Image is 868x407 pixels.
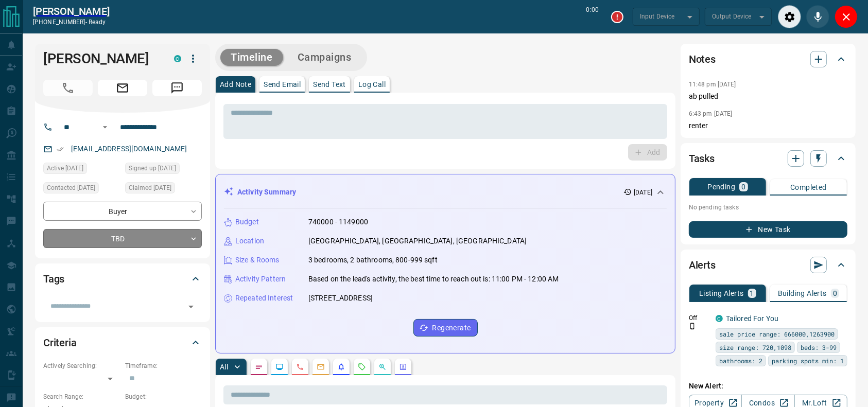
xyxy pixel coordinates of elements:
span: Contacted [DATE] [47,183,95,193]
p: Log Call [358,81,386,88]
p: [DATE] [634,188,652,197]
p: 0 [741,183,745,190]
span: beds: 3-99 [801,342,837,352]
a: Tailored For You [726,314,778,323]
p: 1 [750,290,754,297]
button: New Task [689,221,847,238]
button: Timeline [220,49,283,66]
h2: Notes [689,51,716,67]
p: 11:48 pm [DATE] [689,81,736,88]
p: Search Range: [43,392,120,401]
div: Close [835,5,858,28]
p: Budget [235,217,259,227]
p: Activity Summary [237,187,296,198]
button: Campaigns [287,49,362,66]
svg: Email Verified [57,146,64,153]
div: Criteria [43,330,202,355]
span: parking spots min: 1 [772,356,844,366]
p: Completed [790,184,827,191]
span: Active [DATE] [47,163,83,173]
p: renter [689,120,847,131]
p: Off [689,313,709,323]
span: Email [98,80,147,96]
div: Mute [806,5,829,28]
p: ab pulled [689,91,847,102]
p: 6:43 pm [DATE] [689,110,733,117]
div: Alerts [689,253,847,277]
span: Signed up [DATE] [129,163,176,173]
p: Budget: [125,392,202,401]
h2: Tasks [689,150,715,167]
p: New Alert: [689,381,847,392]
h2: Alerts [689,257,716,273]
p: Based on the lead's activity, the best time to reach out is: 11:00 PM - 12:00 AM [308,274,559,285]
p: Send Text [313,81,346,88]
h2: Tags [43,271,64,287]
svg: Agent Actions [399,363,407,371]
p: 0 [833,290,837,297]
div: condos.ca [174,55,181,62]
svg: Opportunities [378,363,387,371]
div: Activity Summary[DATE] [224,183,667,202]
p: [PHONE_NUMBER] - [33,17,110,27]
p: Add Note [220,81,251,88]
div: Notes [689,47,847,72]
div: Tags [43,267,202,291]
p: Send Email [264,81,301,88]
button: Open [99,121,111,133]
p: Size & Rooms [235,255,280,266]
div: condos.ca [716,315,723,322]
span: sale price range: 666000,1263900 [719,329,835,339]
div: Tasks [689,146,847,171]
button: Regenerate [413,319,478,337]
div: Buyer [43,202,202,221]
p: Repeated Interest [235,293,293,304]
h2: Criteria [43,334,77,351]
span: Claimed [DATE] [129,183,171,193]
div: Sat Aug 16 2025 [125,182,202,197]
svg: Calls [296,363,304,371]
div: Sat Aug 16 2025 [43,163,120,177]
svg: Notes [255,363,263,371]
svg: Emails [317,363,325,371]
p: 0:00 [586,5,599,28]
span: Message [152,80,202,96]
a: [PERSON_NAME] [33,5,110,17]
p: Listing Alerts [699,290,744,297]
span: Call [43,80,93,96]
p: Location [235,236,264,246]
span: size range: 720,1098 [719,342,791,352]
div: Audio Settings [778,5,801,28]
svg: Requests [358,363,366,371]
svg: Push Notification Only [689,323,696,330]
svg: Lead Browsing Activity [275,363,284,371]
span: ready [89,19,106,26]
p: Activity Pattern [235,274,286,285]
p: All [220,363,228,370]
p: Actively Searching: [43,361,120,370]
p: Building Alerts [778,290,827,297]
svg: Listing Alerts [337,363,345,371]
span: bathrooms: 2 [719,356,762,366]
p: 740000 - 1149000 [308,217,368,227]
p: Pending [707,183,735,190]
p: 3 bedrooms, 2 bathrooms, 800-999 sqft [308,255,438,266]
p: [STREET_ADDRESS] [308,293,373,304]
div: TBD [43,229,202,248]
p: [GEOGRAPHIC_DATA], [GEOGRAPHIC_DATA], [GEOGRAPHIC_DATA] [308,236,527,246]
a: [EMAIL_ADDRESS][DOMAIN_NAME] [71,145,187,153]
div: Mon Nov 01 2021 [125,163,202,177]
button: Open [184,299,198,314]
h1: [PERSON_NAME] [43,50,159,67]
div: Sat Aug 16 2025 [43,182,120,197]
p: Timeframe: [125,361,202,370]
p: No pending tasks [689,200,847,215]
